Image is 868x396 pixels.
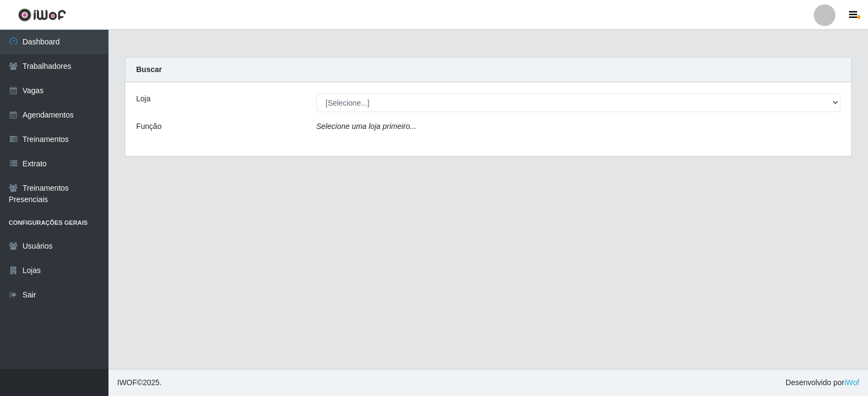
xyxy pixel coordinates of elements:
label: Loja [136,93,150,105]
a: iWof [844,378,859,387]
span: Desenvolvido por [786,377,859,388]
label: Função [136,121,162,132]
i: Selecione uma loja primeiro... [316,122,416,131]
strong: Buscar [136,65,162,74]
span: IWOF [117,378,137,387]
span: © 2025 . [117,377,162,388]
img: CoreUI Logo [18,8,66,22]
